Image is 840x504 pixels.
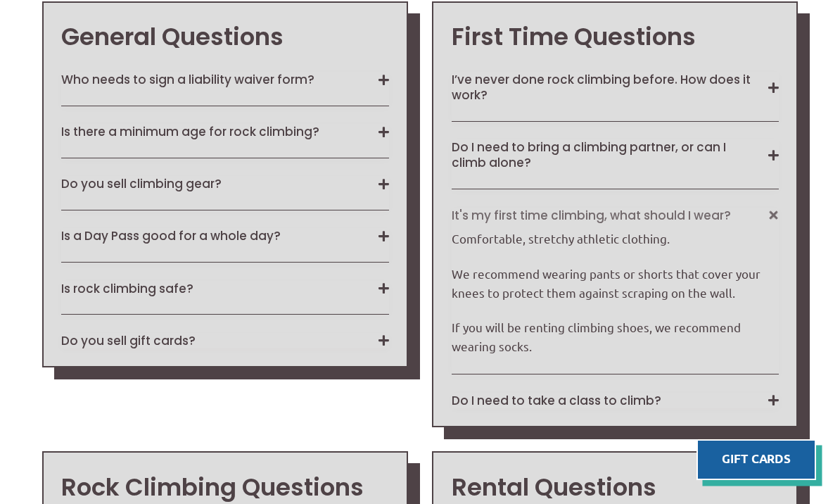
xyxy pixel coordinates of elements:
[452,229,779,248] p: Comfortable, stretchy athletic clothing.
[452,317,779,355] p: If you will be renting climbing shoes, we recommend wearing socks.
[452,20,779,54] h3: First Time Questions
[61,20,388,54] h3: General Questions
[452,264,779,302] p: We recommend wearing pants or shorts that cover your knees to protect them against scraping on th...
